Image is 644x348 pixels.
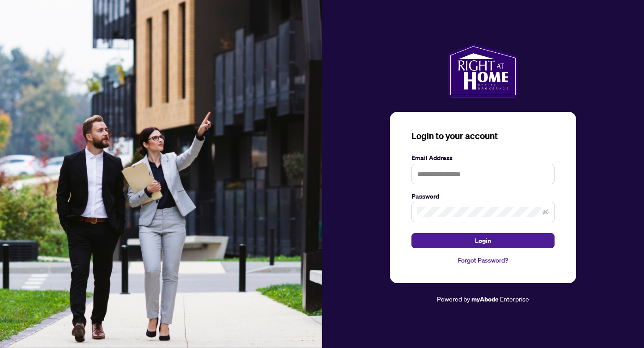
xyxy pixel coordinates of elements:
h3: Login to your account [411,130,555,142]
a: myAbode [471,294,499,304]
span: Login [475,233,491,248]
span: Enterprise [500,295,529,303]
button: Login [411,233,555,248]
a: Forgot Password? [411,255,555,265]
span: eye-invisible [542,209,549,215]
label: Email Address [411,153,555,163]
img: ma-logo [448,44,517,98]
label: Password [411,191,555,201]
span: Powered by [437,295,470,303]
